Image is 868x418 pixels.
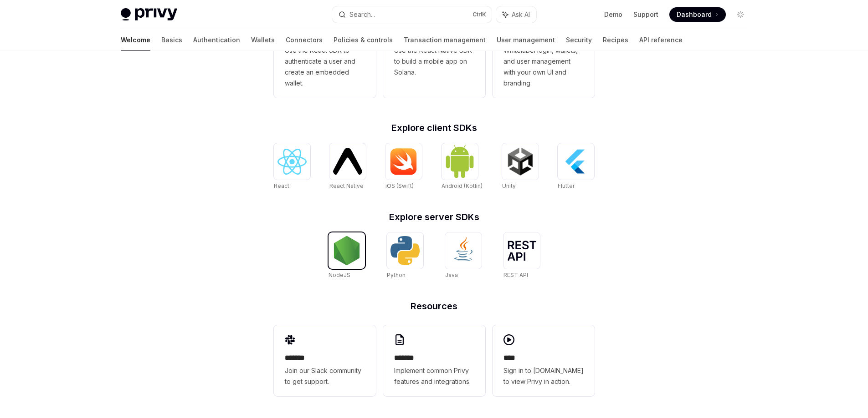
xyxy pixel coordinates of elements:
[285,45,365,89] span: Use the React SDK to authenticate a user and create an embedded wallet.
[385,182,414,189] span: iOS (Swift)
[503,365,584,387] span: Sign in to [DOMAIN_NAME] to view Privy in action.
[121,29,150,51] a: Welcome
[389,148,418,175] img: iOS (Swift)
[442,182,483,189] span: Android (Kotlin)
[274,212,595,222] h2: Explore server SDKs
[334,29,393,51] a: Policies & controls
[633,10,658,19] a: Support
[387,272,406,278] span: Python
[502,143,539,191] a: UnityUnity
[329,182,364,189] span: React Native
[383,5,485,98] a: **** **** **** ***Use the React Native SDK to build a mobile app on Solana.
[669,7,726,22] a: Dashboard
[558,182,575,189] span: Flutter
[394,365,474,387] span: Implement common Privy features and integrations.
[561,147,591,176] img: Flutter
[639,29,683,51] a: API reference
[274,325,376,396] a: **** **Join our Slack community to get support.
[496,6,536,23] button: Ask AI
[502,182,516,189] span: Unity
[285,365,365,387] span: Join our Slack community to get support.
[503,45,584,89] span: Whitelabel login, wallets, and user management with your own UI and branding.
[329,143,366,191] a: React NativeReact Native
[390,236,420,265] img: Python
[193,29,240,51] a: Authentication
[251,29,275,51] a: Wallets
[349,9,375,20] div: Search...
[385,143,422,191] a: iOS (Swift)iOS (Swift)
[445,272,458,278] span: Java
[121,8,177,21] img: light logo
[603,29,628,51] a: Recipes
[497,29,555,51] a: User management
[604,10,622,19] a: Demo
[274,182,289,189] span: React
[329,272,350,278] span: NodeJS
[274,123,595,132] h2: Explore client SDKs
[558,143,594,191] a: FlutterFlutter
[332,236,361,265] img: NodeJS
[507,241,536,261] img: REST API
[566,29,592,51] a: Security
[387,232,423,280] a: PythonPython
[404,29,486,51] a: Transaction management
[383,325,485,396] a: **** **Implement common Privy features and integrations.
[274,302,595,311] h2: Resources
[512,10,530,19] span: Ask AI
[493,5,595,98] a: **** *****Whitelabel login, wallets, and user management with your own UI and branding.
[161,29,182,51] a: Basics
[286,29,323,51] a: Connectors
[329,232,365,280] a: NodeJSNodeJS
[733,7,748,22] button: Toggle dark mode
[277,149,307,175] img: React
[394,45,474,78] span: Use the React Native SDK to build a mobile app on Solana.
[442,143,483,191] a: Android (Kotlin)Android (Kotlin)
[493,325,595,396] a: ****Sign in to [DOMAIN_NAME] to view Privy in action.
[506,147,535,176] img: Unity
[473,11,486,18] span: Ctrl K
[332,6,492,23] button: Search...CtrlK
[503,272,528,278] span: REST API
[445,232,482,280] a: JavaJava
[445,144,474,178] img: Android (Kotlin)
[274,143,310,191] a: ReactReact
[449,236,478,265] img: Java
[333,148,362,174] img: React Native
[677,10,712,19] span: Dashboard
[503,232,540,280] a: REST APIREST API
